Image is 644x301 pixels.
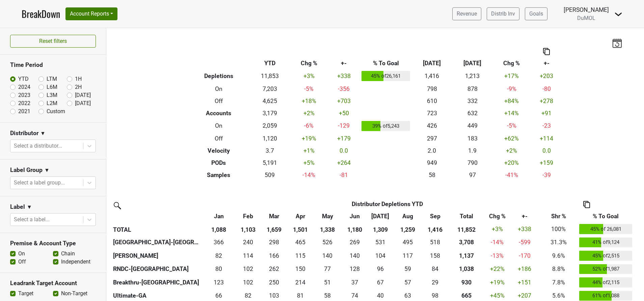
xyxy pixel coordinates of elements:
[10,240,96,247] h3: Premise & Account Type
[493,107,531,119] td: +14 %
[395,238,421,247] div: 495
[525,7,547,20] a: Goals
[111,276,203,289] th: Breakthru-[GEOGRAPHIC_DATA]
[512,291,538,300] div: +207
[204,291,234,300] div: 66
[493,132,531,145] td: +62 %
[75,75,82,83] label: 1H
[412,69,452,83] td: 1,416
[452,119,493,133] td: 449
[342,236,368,249] td: 268.668
[395,291,421,300] div: 63
[249,107,290,119] td: 3,179
[61,250,75,258] label: Chain
[493,95,531,107] td: +84 %
[368,249,393,262] td: 104.167
[328,157,360,169] td: +264
[493,169,531,181] td: -41 %
[368,276,393,289] td: 66.671
[204,251,234,260] div: 82
[10,130,38,137] h3: Distributor
[188,145,250,157] th: Velocity
[450,238,483,247] div: 3,708
[395,251,421,260] div: 117
[75,91,91,99] label: [DATE]
[315,291,340,300] div: 58
[531,83,563,95] td: -80
[44,166,50,174] span: ▼
[188,119,250,133] th: On
[47,83,57,91] label: L6M
[249,95,290,107] td: 4,625
[249,169,290,181] td: 509
[539,276,578,289] td: 7.8%
[543,48,550,55] img: Copy to clipboard
[313,249,342,262] td: 140.333
[452,157,493,169] td: 790
[188,107,250,119] th: Accounts
[204,278,234,287] div: 123
[237,238,259,247] div: 240
[393,210,422,222] th: Aug: activate to sort column ascending
[290,157,328,169] td: +5 %
[395,278,421,287] div: 57
[485,236,510,249] td: -14 %
[237,251,259,260] div: 114
[369,238,392,247] div: 531
[369,278,392,287] div: 67
[493,57,531,69] th: Chg %
[263,251,286,260] div: 166
[18,83,30,91] label: 2024
[290,169,328,181] td: -14 %
[47,107,65,116] label: Custom
[531,145,563,157] td: 0.0
[313,210,342,222] th: May: activate to sort column ascending
[61,258,90,266] label: Independent
[75,99,91,107] label: [DATE]
[188,157,250,169] th: PODs
[235,276,261,289] td: 102.491
[261,276,288,289] td: 250.334
[344,291,366,300] div: 74
[261,236,288,249] td: 297.8
[485,210,510,222] th: Chg %: activate to sort column ascending
[539,222,578,236] td: 100%
[531,95,563,107] td: +278
[203,262,235,276] td: 80.4
[342,249,368,262] td: 139.834
[452,69,493,83] td: 1,213
[328,132,360,145] td: +179
[328,119,360,133] td: -129
[315,238,340,247] div: 526
[369,265,392,273] div: 96
[328,57,360,69] th: +-
[188,95,250,107] th: Off
[448,262,485,276] th: 1037.970
[289,265,312,273] div: 150
[18,91,30,99] label: 2023
[450,251,483,260] div: 1,137
[612,38,622,48] img: last_updated_date
[290,95,328,107] td: +18 %
[290,145,328,157] td: +1 %
[203,249,235,262] td: 81.668
[531,119,563,133] td: -23
[203,222,235,236] th: 1,088
[510,210,539,222] th: +-: activate to sort column ascending
[531,69,563,83] td: +203
[577,15,595,21] span: DuMOL
[369,251,392,260] div: 104
[412,132,452,145] td: 297
[487,7,519,20] a: Distrib Inv
[289,251,312,260] div: 115
[18,258,26,266] label: Off
[512,251,538,260] div: -170
[512,238,538,247] div: -599
[204,265,234,273] div: 80
[313,262,342,276] td: 76.666
[22,7,60,21] a: BreakDown
[188,169,250,181] th: Samples
[235,262,261,276] td: 102.4
[368,262,393,276] td: 95.833
[395,265,421,273] div: 59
